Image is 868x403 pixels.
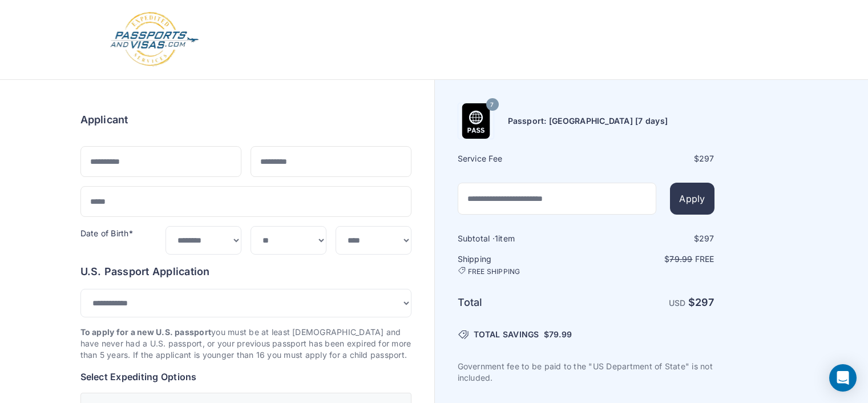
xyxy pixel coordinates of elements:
[829,364,857,392] div: Open Intercom Messenger
[695,254,714,264] span: Free
[695,296,714,308] span: 297
[458,253,585,276] h6: Shipping
[669,254,692,264] span: 79.99
[544,329,572,340] span: $
[458,233,585,244] h6: Subtotal · item
[458,361,714,384] p: Government fee to be paid to the "US Department of State" is not included.
[688,296,714,308] strong: $
[80,228,133,238] label: Date of Birth*
[474,329,539,340] span: TOTAL SAVINGS
[80,327,411,361] p: you must be at least [DEMOGRAPHIC_DATA] and have never had a U.S. passport, or your previous pass...
[458,153,585,164] h6: Service Fee
[109,11,200,68] img: Logo
[670,183,714,215] button: Apply
[468,267,520,276] span: FREE SHIPPING
[549,329,572,339] span: 79.99
[495,233,498,243] span: 1
[458,103,494,139] img: Product Name
[669,298,686,308] span: USD
[80,112,128,128] h6: Applicant
[587,253,714,265] p: $
[699,154,714,163] span: 297
[80,370,411,384] h6: Select Expediting Options
[508,115,668,127] h6: Passport: [GEOGRAPHIC_DATA] [7 days]
[458,295,585,311] h6: Total
[80,264,411,280] h6: U.S. Passport Application
[699,233,714,243] span: 297
[587,233,714,244] div: $
[587,153,714,164] div: $
[490,98,494,112] span: 7
[80,327,212,337] strong: To apply for a new U.S. passport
